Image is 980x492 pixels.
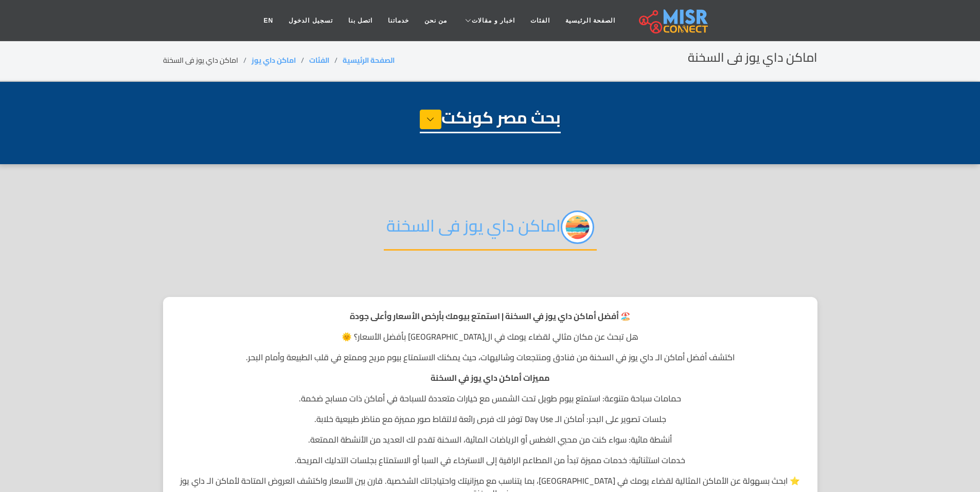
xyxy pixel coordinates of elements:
a: من نحن [417,11,455,30]
strong: 🏖️ أفضل أماكن داي يوز في السخنة | استمتع بيومك بأرخص الأسعار وأعلى جودة [350,308,631,324]
a: EN [256,11,281,30]
p: خدمات استثنائية: خدمات مميزة تبدأ من المطاعم الراقية إلى الاسترخاء في السبا أو الاستمتاع بجلسات ا... [176,454,805,466]
a: اخبار و مقالات [455,11,523,30]
p: أنشطة مائية: سواء كنت من محبي الغطس أو الرياضات المائية، السخنة تقدم لك العديد من الأنشطة الممتعة. [176,433,805,446]
a: الصفحة الرئيسية [558,11,623,30]
h2: اماكن داي يوز فى السخنة [384,210,597,251]
h2: اماكن داي يوز فى السخنة [688,50,817,65]
h1: بحث مصر كونكت [420,108,561,133]
a: اتصل بنا [341,11,380,30]
img: 5ava3tjuBzmy8GOjD9Ld.png [561,210,594,244]
span: اخبار و مقالات [472,16,515,25]
p: اكتشف أفضل أماكن الـ داي يوز في السخنة من فنادق ومنتجعات وشاليهات، حيث يمكنك الاستمتاع بيوم مريح ... [176,351,805,363]
strong: مميزات أماكن داي يوز في السخنة [431,370,550,385]
a: الفئات [523,11,558,30]
li: اماكن داي يوز فى السخنة [163,55,252,66]
p: حمامات سباحة متنوعة: استمتع بيوم طويل تحت الشمس مع خيارات متعددة للسباحة في أماكن ذات مسابح ضخمة. [176,392,805,405]
a: الفئات [309,54,329,67]
a: خدماتنا [380,11,417,30]
a: اماكن داي يوز [252,54,296,67]
a: الصفحة الرئيسية [343,54,395,67]
p: جلسات تصوير على البحر: أماكن الـ Day Use توفر لك فرص رائعة لالتقاط صور مميزة مع مناظر طبيعية خلابة. [176,413,805,425]
a: تسجيل الدخول [281,11,340,30]
img: main.misr_connect [639,8,708,33]
p: هل تبحث عن مكان مثالي لقضاء يومك في ال[GEOGRAPHIC_DATA] بأفضل الأسعار؟ 🌞 [176,330,805,343]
